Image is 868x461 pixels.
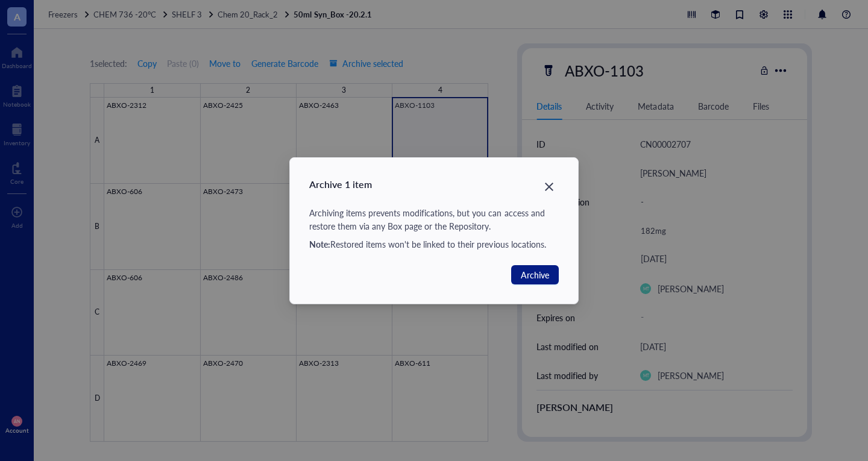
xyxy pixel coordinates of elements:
div: Restored items won't be linked to their previous locations. [309,237,559,251]
button: Close [539,177,559,196]
div: Archive 1 item [309,177,559,192]
div: Archiving items prevents modifications, but you can access and restore them via any Box page or t... [309,206,559,233]
strong: Note: [309,238,330,250]
span: Close [539,180,559,194]
span: Archive [521,268,549,281]
button: Archive [511,265,559,284]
